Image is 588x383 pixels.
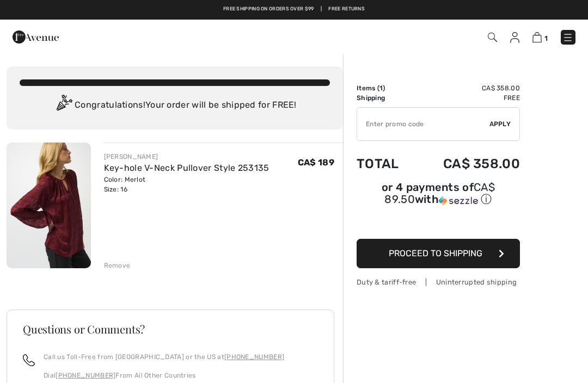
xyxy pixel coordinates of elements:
img: call [23,354,35,366]
img: Congratulation2.svg [53,95,75,116]
span: Proceed to Shipping [389,248,482,258]
a: Free shipping on orders over $99 [223,5,314,13]
span: | [321,5,322,13]
span: Apply [489,119,511,129]
a: 1 [532,30,548,44]
span: 1 [379,84,383,92]
img: 1ère Avenue [13,26,59,48]
iframe: PayPal-paypal [357,211,520,235]
a: [PHONE_NUMBER] [56,372,115,379]
a: [PHONE_NUMBER] [224,353,284,361]
img: Shopping Bag [532,32,542,42]
input: Promo code [357,108,489,140]
td: CA$ 358.00 [414,145,520,182]
span: 1 [544,34,548,42]
div: Color: Merlot Size: 16 [104,175,269,194]
div: [PERSON_NAME] [104,152,269,162]
h3: Questions or Comments? [23,324,318,335]
p: Call us Toll-Free from [GEOGRAPHIC_DATA] or the US at [44,352,284,362]
span: CA$ 189 [298,157,334,168]
a: Free Returns [328,5,365,13]
img: Search [488,33,497,42]
div: Duty & tariff-free | Uninterrupted shipping [357,277,520,287]
a: 1ère Avenue [13,31,59,41]
td: Total [357,145,414,182]
p: Dial From All Other Countries [44,370,284,380]
span: CA$ 89.50 [384,181,495,206]
img: Menu [562,32,573,43]
td: Shipping [357,93,414,103]
div: or 4 payments of with [357,182,520,207]
td: CA$ 358.00 [414,83,520,93]
button: Proceed to Shipping [357,239,520,268]
div: Congratulations! Your order will be shipped for FREE! [20,95,330,116]
td: Free [414,93,520,103]
a: Key-hole V-Neck Pullover Style 253135 [104,163,269,173]
img: My Info [510,32,519,43]
div: Remove [104,261,131,270]
img: Sezzle [439,196,478,206]
div: or 4 payments ofCA$ 89.50withSezzle Click to learn more about Sezzle [357,182,520,211]
td: Items ( ) [357,83,414,93]
img: Key-hole V-Neck Pullover Style 253135 [7,143,91,268]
